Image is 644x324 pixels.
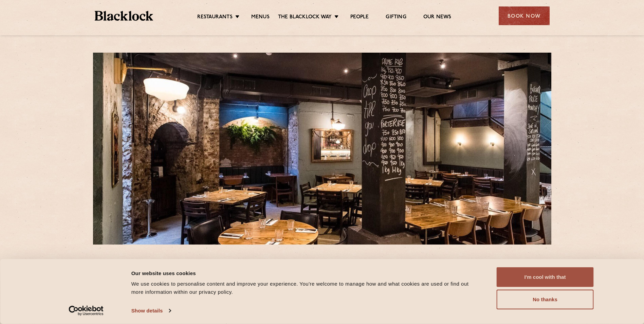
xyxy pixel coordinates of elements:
[423,14,452,21] a: Our News
[386,14,406,21] a: Gifting
[497,267,594,287] button: I'm cool with that
[131,269,481,277] div: Our website uses cookies
[56,306,116,316] a: Usercentrics Cookiebot - opens in a new window
[497,290,594,309] button: No thanks
[131,280,481,296] div: We use cookies to personalise content and improve your experience. You're welcome to manage how a...
[278,14,332,21] a: The Blacklock Way
[131,306,171,316] a: Show details
[499,6,550,25] div: Book Now
[95,11,153,21] img: BL_Textured_Logo-footer-cropped.svg
[197,14,233,21] a: Restaurants
[350,14,369,21] a: People
[251,14,270,21] a: Menus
